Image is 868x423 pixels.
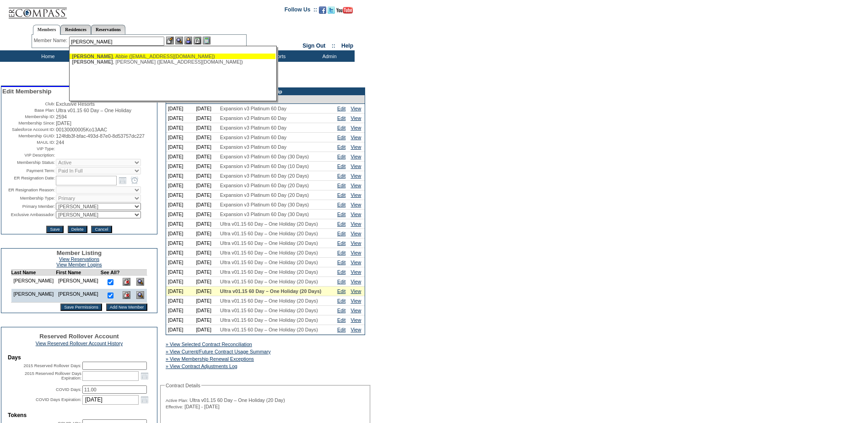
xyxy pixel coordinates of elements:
span: Expansion v3 Platinum 60 Day (20 Days) [220,173,309,179]
td: [DATE] [194,162,218,171]
span: Ultra v01.15 60 Day – One Holiday (20 Days) [220,317,318,323]
a: View [350,173,361,179]
span: Expansion v3 Platinum 60 Day (30 Days) [220,211,309,217]
a: Help [341,43,353,49]
td: [DATE] [166,287,194,296]
td: [DATE] [166,267,194,277]
td: [DATE] [166,239,194,248]
td: [DATE] [166,142,194,152]
td: Days [8,354,151,361]
td: [DATE] [166,152,194,162]
span: 244 [56,140,64,145]
span: 124fdb3f-bfac-493d-87e0-8d53757dc227 [56,133,145,139]
div: , Abbie ([EMAIL_ADDRESS][DOMAIN_NAME]) [72,54,273,59]
td: [DATE] [194,210,218,219]
a: Edit [337,135,345,140]
a: Members [33,25,61,35]
span: :: [332,43,335,49]
img: b_calculator.gif [203,37,210,44]
span: Expansion v3 Platinum 60 Day [220,125,286,130]
a: Follow us on Twitter [328,9,335,15]
a: Edit [337,288,345,294]
span: Ultra v01.15 60 Day – One Holiday (20 Days) [220,240,318,246]
a: Sign Out [302,43,325,49]
td: First Name [56,270,101,276]
a: » View Membership Renewal Exceptions [166,356,254,362]
div: , [PERSON_NAME] ([EMAIL_ADDRESS][DOMAIN_NAME]) [72,59,273,65]
a: Subscribe to our YouTube Channel [336,9,353,15]
a: View [350,106,361,111]
a: Open the time view popup. [129,175,140,185]
td: Admin [302,50,355,62]
img: Delete [123,278,130,286]
span: Ultra v01.15 60 Day – One Holiday (20 Days) [220,279,318,284]
td: Membership GUID: [2,133,55,139]
td: Exclusive Ambassador: [2,211,55,218]
span: Member Listing [57,249,102,256]
td: Last Name [11,270,56,276]
span: Ultra v01.15 60 Day – One Holiday (20 Days) [220,288,322,294]
td: [DATE] [194,315,218,325]
td: [DATE] [194,239,218,248]
td: [DATE] [194,123,218,133]
td: [DATE] [166,315,194,325]
td: Payment Term: [2,167,55,174]
img: Delete [123,291,130,299]
td: [DATE] [194,114,218,123]
td: [DATE] [194,287,218,296]
td: [DATE] [194,171,218,181]
span: Active Plan: [166,398,188,403]
label: COVID Days: [56,387,81,392]
td: [PERSON_NAME] [11,276,56,289]
span: Expansion v3 Platinum 60 Day [220,106,286,111]
td: [DATE] [194,152,218,162]
span: Ultra v01.15 60 Day – One Holiday (20 Days) [220,308,318,313]
input: Cancel [91,226,112,233]
a: Edit [337,221,345,227]
a: Edit [337,298,345,304]
a: View [350,221,361,227]
td: [DATE] [194,229,218,239]
td: Home [21,50,73,62]
span: Ultra v01.15 60 Day – One Holiday (20 Days) [220,298,318,304]
a: Edit [337,115,345,121]
input: Add New Member [106,304,148,311]
td: [DATE] [166,181,194,190]
a: Edit [337,279,345,284]
span: Ultra v01.15 60 Day – One Holiday (20 Days) [220,327,318,332]
a: » View Contract Adjustments Log [166,363,237,369]
a: Become our fan on Facebook [319,9,326,15]
a: View [350,317,361,323]
span: Expansion v3 Platinum 60 Day (30 Days) [220,202,309,207]
td: [DATE] [166,325,194,335]
a: View [350,135,361,140]
a: Open the calendar popup. [140,395,150,405]
img: View [175,37,183,44]
span: Effective: [166,404,183,410]
a: View [350,288,361,294]
a: View [350,202,361,207]
a: Edit [337,173,345,179]
img: Subscribe to our YouTube Channel [336,7,353,14]
td: VIP Type: [2,146,55,152]
td: [PERSON_NAME] [11,289,56,303]
td: [DATE] [166,162,194,171]
a: View [350,269,361,275]
img: View Dashboard [136,291,144,299]
img: Impersonate [184,37,192,44]
td: [DATE] [166,296,194,306]
a: View [350,115,361,121]
td: VIP Description: [2,152,55,158]
span: Expansion v3 Platinum 60 Day (10 Days) [220,163,309,169]
td: MAUL ID: [2,140,55,145]
td: [DATE] [194,181,218,190]
td: [DATE] [194,200,218,210]
input: Save [46,226,63,233]
td: [DATE] [166,258,194,267]
span: 00130000005Ko13AAC [56,127,107,132]
span: 2594 [56,114,67,119]
a: Edit [337,250,345,255]
td: [DATE] [194,133,218,142]
td: Club: [2,101,55,107]
label: COVID Days Expiration: [36,397,81,402]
